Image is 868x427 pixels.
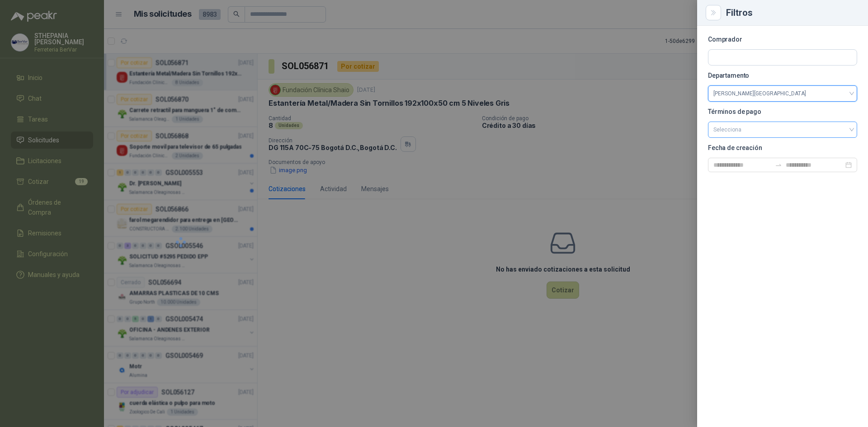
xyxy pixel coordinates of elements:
p: Departamento [708,73,857,78]
button: Close [708,7,719,18]
span: Valle del Cauca [713,87,852,100]
div: Filtros [726,8,857,17]
p: Términos de pago [708,109,857,114]
p: Comprador [708,37,857,42]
